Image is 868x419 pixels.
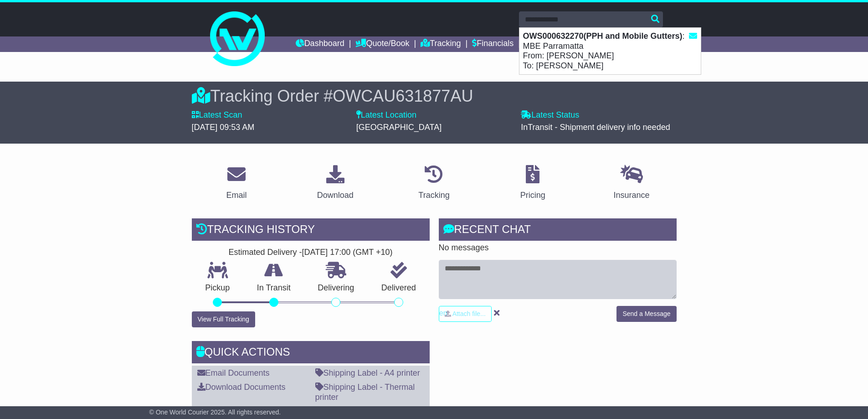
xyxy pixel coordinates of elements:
[356,110,416,120] label: Latest Location
[520,189,545,202] div: Pricing
[317,189,354,202] div: Download
[514,162,551,205] a: Pricing
[315,368,420,378] a: Shipping Label - A4 printer
[333,87,473,105] span: OWCAU631877AU
[616,306,676,322] button: Send a Message
[315,383,415,402] a: Shipping Label - Thermal printer
[192,341,430,366] div: Quick Actions
[355,36,409,52] a: Quote/Book
[418,189,449,202] div: Tracking
[614,189,650,202] div: Insurance
[368,283,430,293] p: Delivered
[149,409,281,416] span: © One World Courier 2025. All rights reserved.
[521,110,579,120] label: Latest Status
[472,36,514,52] a: Financials
[311,162,360,205] a: Download
[192,283,244,293] p: Pickup
[192,218,430,243] div: Tracking history
[439,218,677,243] div: RECENT CHAT
[304,283,368,293] p: Delivering
[220,162,252,205] a: Email
[302,248,393,258] div: [DATE] 17:00 (GMT +10)
[192,86,677,106] div: Tracking Order #
[192,311,255,327] button: View Full Tracking
[439,243,677,253] p: No messages
[356,123,442,132] span: [GEOGRAPHIC_DATA]
[521,123,670,132] span: InTransit - Shipment delivery info needed
[192,110,242,120] label: Latest Scan
[192,248,430,258] div: Estimated Delivery -
[243,283,304,293] p: In Transit
[197,383,286,392] a: Download Documents
[608,162,656,205] a: Insurance
[519,28,701,74] div: : MBE Parramatta From: [PERSON_NAME] To: [PERSON_NAME]
[296,36,344,52] a: Dashboard
[421,36,461,52] a: Tracking
[523,31,683,41] strong: OWS000632270(PPH and Mobile Gutters)
[197,368,270,378] a: Email Documents
[412,162,455,205] a: Tracking
[226,189,247,202] div: Email
[192,123,255,132] span: [DATE] 09:53 AM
